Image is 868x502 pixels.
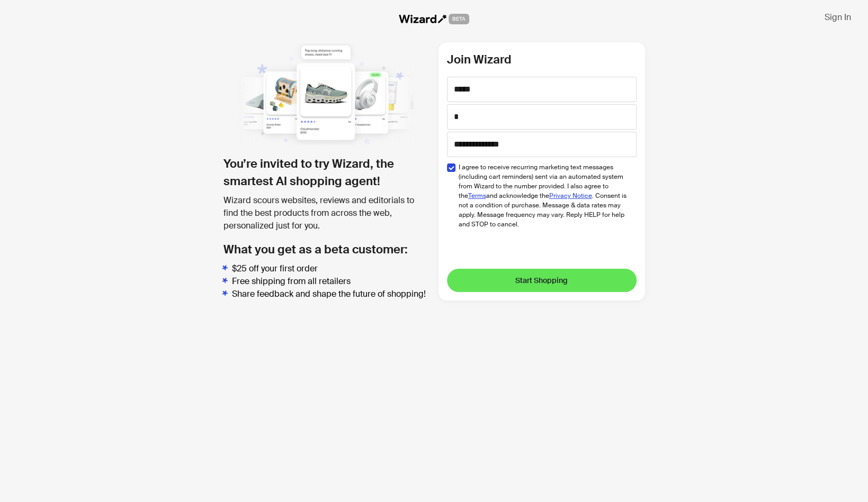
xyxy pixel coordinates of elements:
a: Privacy Notice [549,191,592,200]
span: I agree to receive recurring marketing text messages (including cart reminders) sent via an autom... [459,162,629,229]
button: Start Shopping [447,269,637,292]
div: Wizard scours websites, reviews and editorials to find the best products from across the web, per... [223,194,430,232]
h2: Join Wizard [447,51,637,68]
h2: What you get as a beta customer: [223,241,430,258]
h1: You’re invited to try Wizard, the smartest AI shopping agent! [223,155,430,190]
span: Start Shopping [515,276,568,285]
li: Free shipping from all retailers [232,275,430,288]
span: BETA [449,14,469,24]
span: Sign In [825,12,851,23]
a: Terms [468,191,486,200]
li: Share feedback and shape the future of shopping! [232,288,430,300]
li: $25 off your first order [232,262,430,275]
button: Sign In [816,8,860,25]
